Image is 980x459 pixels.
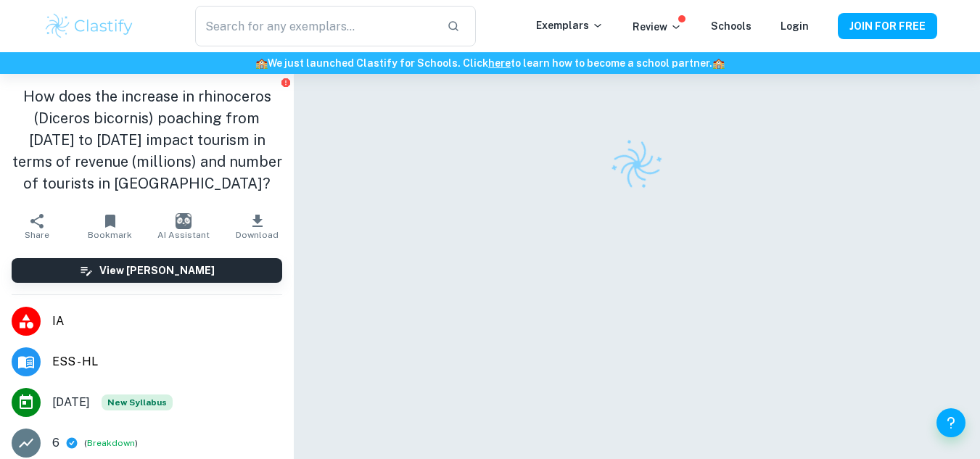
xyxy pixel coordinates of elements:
[280,77,291,88] button: Report issue
[236,230,279,240] span: Download
[488,57,511,69] a: here
[711,20,752,32] a: Schools
[781,20,809,32] a: Login
[52,353,282,371] span: ESS - HL
[52,313,282,330] span: IA
[536,17,604,33] p: Exemplars
[3,55,977,71] h6: We just launched Clastify for Schools. Click to learn how to become a school partner.
[102,394,173,410] span: New Syllabus
[221,206,294,247] button: Download
[712,57,725,69] span: 🏫
[73,206,147,247] button: Bookmark
[633,19,682,35] p: Review
[102,394,173,410] div: Starting from the May 2026 session, the ESS IA requirements have changed. We created this exempla...
[157,230,210,240] span: AI Assistant
[52,394,90,411] span: [DATE]
[12,258,282,283] button: View [PERSON_NAME]
[44,12,136,41] img: Clastify logo
[936,408,965,437] button: Help and Feedback
[52,434,59,452] p: 6
[147,206,221,247] button: AI Assistant
[87,437,135,450] button: Breakdown
[838,13,937,39] button: JOIN FOR FREE
[195,6,435,46] input: Search for any exemplars...
[602,130,672,199] img: Clastify logo
[84,437,138,450] span: ( )
[176,213,192,229] img: AI Assistant
[255,57,268,69] span: 🏫
[12,86,282,194] h1: How does the increase in rhinoceros (Diceros bicornis) poaching from [DATE] to [DATE] impact tour...
[99,262,215,278] h6: View [PERSON_NAME]
[25,230,49,240] span: Share
[88,230,132,240] span: Bookmark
